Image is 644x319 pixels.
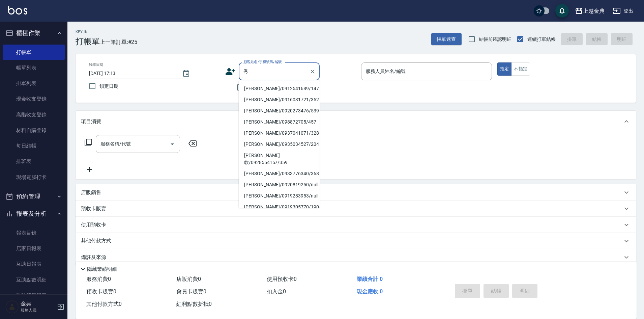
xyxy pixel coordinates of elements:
[167,139,178,150] button: Open
[3,225,65,241] a: 報表目錄
[176,301,212,307] span: 紅利點數折抵 0
[100,38,138,46] span: 上一筆訂單:#25
[511,62,530,76] button: 不指定
[76,37,100,46] h3: 打帳單
[99,83,118,90] span: 鎖定日期
[76,184,636,201] div: 店販銷售
[243,59,282,64] label: 顧客姓名/手機號碼/編號
[5,300,19,314] img: Person
[357,288,383,295] span: 現金應收 0
[239,105,320,116] li: [PERSON_NAME]/0920273476/539
[267,276,297,282] span: 使用預收卡 0
[610,5,636,17] button: 登出
[239,128,320,139] li: [PERSON_NAME]/0937041071/328
[76,30,100,34] h2: Key In
[239,168,320,179] li: [PERSON_NAME]/0933776340/368
[81,118,101,125] p: 項目消費
[178,65,194,82] button: Choose date, selected date is 2025-10-12
[3,272,65,288] a: 互助點數明細
[76,233,636,249] div: 其他付款方式
[81,205,106,212] p: 預收卡販賣
[3,256,65,272] a: 互助日報表
[239,150,320,168] li: [PERSON_NAME]軟/0928554157/359
[3,24,65,42] button: 櫃檯作業
[176,288,206,295] span: 會員卡販賣 0
[87,266,117,273] p: 隱藏業績明細
[239,139,320,150] li: [PERSON_NAME]/0935034527/204
[3,154,65,169] a: 排班表
[86,276,111,282] span: 服務消費 0
[239,190,320,202] li: [PERSON_NAME]/0919283953/null
[583,7,605,15] div: 上越金典
[76,201,636,217] div: 預收卡販賣
[308,67,317,76] button: Clear
[89,68,175,79] input: YYYY/MM/DD hh:mm
[572,4,607,18] button: 上越金典
[3,76,65,91] a: 掛單列表
[86,301,122,307] span: 其他付款方式 0
[239,83,320,94] li: [PERSON_NAME]/0912541689/147
[81,189,101,196] p: 店販銷售
[3,138,65,154] a: 每日結帳
[239,94,320,105] li: [PERSON_NAME]/0916031721/352
[21,300,55,307] h5: 金典
[3,288,65,303] a: 設計師日報表
[267,288,286,295] span: 扣入金 0
[555,4,569,18] button: save
[81,237,115,245] p: 其他付款方式
[3,169,65,185] a: 現場電腦打卡
[357,276,383,282] span: 業績合計 0
[3,241,65,256] a: 店家日報表
[3,123,65,138] a: 材料自購登錄
[8,6,27,15] img: Logo
[176,276,201,282] span: 店販消費 0
[76,249,636,265] div: 備註及來源
[86,288,116,295] span: 預收卡販賣 0
[527,36,556,43] span: 連續打單結帳
[497,62,512,76] button: 指定
[3,60,65,76] a: 帳單列表
[76,217,636,233] div: 使用預收卡
[81,254,106,261] p: 備註及來源
[76,111,636,132] div: 項目消費
[89,62,103,67] label: 帳單日期
[239,116,320,128] li: [PERSON_NAME]/098872705/457
[239,202,320,213] li: [PERSON_NAME]/0919305770/190
[81,221,106,229] p: 使用預收卡
[3,91,65,107] a: 現金收支登錄
[431,33,462,46] button: 帳單速查
[3,188,65,205] button: 預約管理
[3,45,65,60] a: 打帳單
[479,36,512,43] span: 結帳前確認明細
[3,107,65,123] a: 高階收支登錄
[21,307,55,313] p: 服務人員
[3,205,65,222] button: 報表及分析
[239,179,320,190] li: [PERSON_NAME]/0920819250/null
